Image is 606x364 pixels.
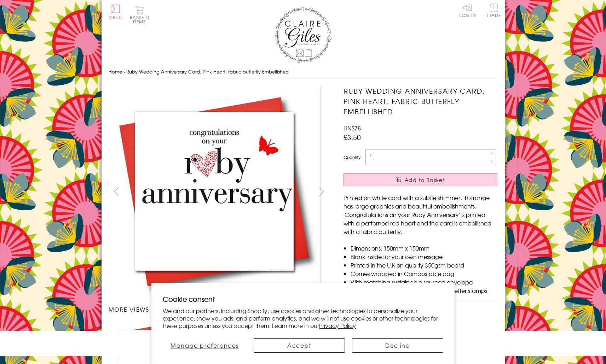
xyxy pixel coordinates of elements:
[459,4,476,17] a: Log In
[486,4,501,19] a: Trade
[109,65,498,79] nav: breadcrumbs
[108,86,321,298] img: Ruby Wedding Anniversary Card, Pink Heart, fabric butterfly Embellished
[351,252,497,261] li: Blank inside for your own message
[163,307,443,329] p: We and our partners, including Shopify, use cookies and other technologies to personalize your ex...
[275,7,331,63] img: Claire Giles Greetings Cards
[109,14,122,20] span: Menu
[313,183,329,199] button: next
[163,338,247,353] button: Manage preferences
[130,6,149,24] button: Basket0 items
[109,305,330,313] h3: More views
[344,132,361,142] span: £3.50
[133,14,149,25] span: 0 items
[486,4,501,17] span: Trade
[254,338,345,353] button: Accept
[351,269,497,278] li: Comes wrapped in Compostable bag
[126,68,289,75] span: Ruby Wedding Anniversary Card, Pink Heart, fabric butterfly Embellished
[171,341,239,350] span: Manage preferences
[344,173,497,186] button: Add to Basket
[109,68,122,75] a: Home
[163,294,443,304] h2: Cookie consent
[329,86,542,298] img: Ruby Wedding Anniversary Card, Pink Heart, fabric butterfly Embellished
[351,278,497,286] li: With matching sustainable sourced envelope
[123,68,125,75] span: ›
[352,338,443,353] button: Decline
[344,154,360,160] label: Quantity
[351,261,497,269] li: Printed in the U.K on quality 350gsm board
[344,193,497,236] p: Printed on white card with a subtle shimmer, this range has large graphics and beautiful embellis...
[344,86,497,116] h1: Ruby Wedding Anniversary Card, Pink Heart, fabric butterfly Embellished
[351,244,497,252] li: Dimensions: 150mm x 150mm
[319,321,356,330] a: Privacy Policy
[109,183,125,199] button: prev
[109,5,122,19] button: Menu
[405,176,445,183] span: Add to Basket
[344,124,361,132] span: HNS78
